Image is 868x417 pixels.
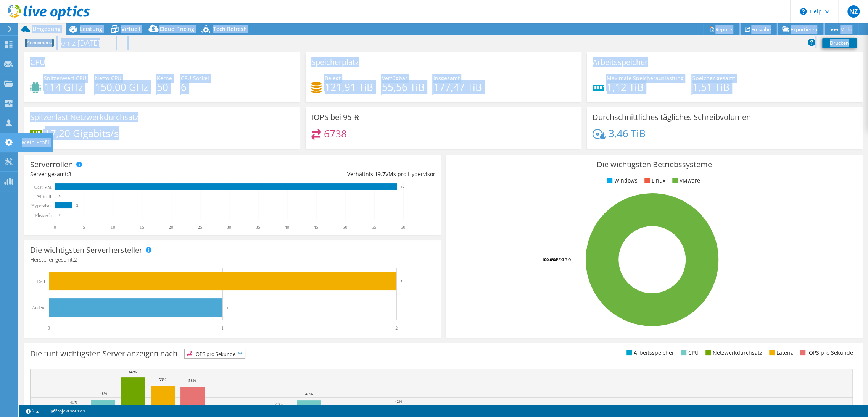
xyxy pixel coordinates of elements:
li: Latenz [767,349,793,357]
h4: 150,00 GHz [95,83,148,91]
h3: Die wichtigsten Serverhersteller [30,246,142,254]
span: Leistung [80,25,102,32]
h4: 177,47 TiB [433,83,482,91]
text: 0 [48,325,50,331]
span: CPU-Sockel [181,74,209,82]
text: 41% [70,400,77,404]
li: VMware [670,176,700,185]
text: 15 [140,225,144,230]
li: Netzwerkdurchsatz [704,349,762,357]
text: Physisch [35,213,52,218]
h4: 121,91 TiB [325,83,373,91]
h1: emz [DATE] [58,39,112,47]
text: 30 [227,225,231,230]
span: Belegt [325,74,341,82]
div: Server gesamt: [30,170,233,178]
span: Anonymous [25,39,54,47]
h3: Die wichtigsten Betriebssysteme [452,160,857,169]
h4: 1,51 TiB [692,83,735,91]
div: Verhältnis: VMs pro Hypervisor [233,170,435,178]
svg: \n [800,8,807,15]
a: Freigabe [739,23,777,35]
span: NZ [847,5,860,18]
text: 20 [169,225,173,230]
li: Windows [605,176,638,185]
h3: Arbeitsspeicher [593,58,648,66]
h4: 50 [157,83,172,91]
h4: 55,56 TiB [382,83,425,91]
span: Verfügbar [382,74,407,82]
text: 48% [100,391,107,396]
tspan: 100.0% [542,257,556,262]
text: 0 [59,194,61,198]
h4: 6 [181,83,209,91]
span: Virtuell [121,25,140,32]
span: 19.7 [374,170,385,178]
span: 2 [74,256,77,263]
text: 40 [285,225,289,230]
span: Insgesamt [433,74,460,82]
text: Gast-VM [34,184,52,190]
a: Projektnotizen [44,406,90,415]
h3: Speicherplatz [311,58,359,66]
h3: Durchschnittliches tägliches Schreibvolumen [593,113,751,121]
h4: 17,20 Gigabits/s [45,129,119,137]
li: CPU [679,349,699,357]
text: 3 [76,204,78,207]
text: 2 [400,279,403,284]
li: Arbeitsspeicher [625,349,674,357]
text: 58% [188,378,196,383]
text: 25 [198,225,202,230]
span: Tech Refresh [213,25,247,32]
text: Virtuell [37,194,51,199]
a: 2 [21,406,44,415]
text: 48% [305,391,313,396]
span: Speicher gesamt [692,74,735,82]
text: 55 [372,225,376,230]
span: IOPS pro Sekunde [185,349,245,358]
h3: CPU [30,58,45,66]
text: 59 [401,185,404,189]
text: 66% [129,370,137,374]
span: Maximale Speicherauslastung [607,74,684,82]
div: Mein Profil [18,133,53,152]
h4: Hersteller gesamt: [30,255,435,264]
text: 35 [256,225,260,230]
li: IOPS pro Sekunde [798,349,853,357]
span: Umgebung [32,25,61,32]
text: 1 [221,325,224,331]
span: Netto-CPU [95,74,121,82]
span: Spitzenwert CPU [44,74,86,82]
text: Dell [37,279,45,284]
h3: Serverrollen [30,160,73,169]
span: Kerne [157,74,172,82]
a: Reports [703,23,739,35]
h3: IOPS bei 95 % [311,113,360,121]
text: 5 [83,225,85,230]
h3: Spitzenlast Netzwerkdurchsatz [30,113,138,121]
h4: 1,12 TiB [607,83,684,91]
tspan: ESXi 7.0 [556,257,571,262]
text: Hypervisor [31,203,52,208]
text: 60 [401,225,405,230]
h4: 6738 [324,129,347,138]
span: 3 [68,170,71,178]
h4: 114 GHz [44,83,86,91]
a: Drucken [822,38,857,48]
text: 10 [111,225,115,230]
text: 42% [395,399,402,404]
text: 45 [314,225,318,230]
text: 59% [159,377,166,382]
text: 2 [395,325,398,331]
text: 1 [226,305,229,310]
h4: 3,46 TiB [609,129,646,137]
text: 0 [59,213,61,217]
text: 0 [54,225,56,230]
a: Mehr [823,23,858,35]
text: 50 [343,225,347,230]
span: Cloud Pricing [159,25,194,32]
a: Exportieren [776,23,823,35]
text: 40% [275,402,283,406]
text: Andere [32,305,45,310]
li: Linux [643,176,665,185]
